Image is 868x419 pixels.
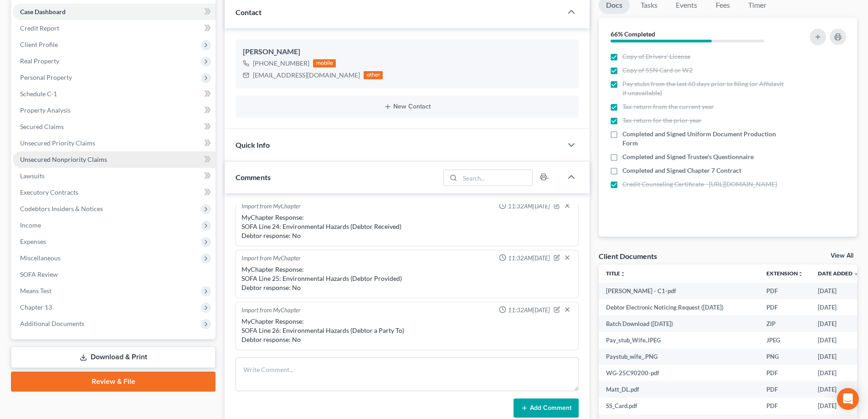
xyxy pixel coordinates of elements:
div: Open Intercom Messenger [837,388,859,410]
td: Matt_DL.pdf [599,381,759,398]
strong: 66% Completed [611,30,655,38]
span: Personal Property [20,73,72,81]
a: Lawsuits [13,168,216,184]
td: PDF [759,299,811,316]
td: [DATE] [811,398,866,414]
span: Quick Info [236,140,270,149]
div: other [364,71,383,79]
span: Completed and Signed Uniform Document Production Form [622,129,785,148]
a: Case Dashboard [13,4,216,20]
span: Client Profile [20,41,58,48]
span: Case Dashboard [20,8,66,16]
a: Property Analysis [13,102,216,119]
span: Schedule C-1 [20,90,57,98]
a: Extensionunfold_more [766,270,803,277]
span: Credit Report [20,24,59,32]
div: [PHONE_NUMBER] [253,59,309,68]
a: View All [831,253,853,259]
span: SOFA Review [20,270,58,278]
td: JPEG [759,332,811,348]
td: SS_Card.pdf [599,398,759,414]
td: [DATE] [811,316,866,332]
div: Import from MyChapter [241,254,301,263]
td: [DATE] [811,332,866,348]
div: [PERSON_NAME] [243,47,571,57]
span: Miscellaneous [20,254,61,262]
a: Credit Report [13,20,216,36]
span: Codebtors Insiders & Notices [20,205,103,212]
div: MyChapter Response: SOFA Line 24: Environmental Hazards (Debtor Received) Debtor response: No [241,213,573,240]
a: SOFA Review [13,266,216,283]
span: Real Property [20,57,59,65]
button: Add Comment [514,398,579,418]
td: ZIP [759,316,811,332]
td: [DATE] [811,283,866,299]
i: unfold_more [798,271,803,277]
a: Review & File [11,372,216,392]
span: 11:32AM[DATE] [508,306,550,315]
td: [DATE] [811,299,866,316]
span: Executory Contracts [20,188,78,196]
td: WG-25C90200-pdf [599,365,759,381]
a: Unsecured Priority Claims [13,135,216,151]
td: [DATE] [811,348,866,365]
div: MyChapter Response: SOFA Line 26: Environmental Hazards (Debtor a Party To) Debtor response: No [241,317,573,344]
td: PDF [759,381,811,398]
td: [DATE] [811,381,866,398]
td: Batch Download ([DATE]) [599,316,759,332]
span: Contact [236,8,262,16]
td: PDF [759,365,811,381]
a: Titleunfold_more [606,270,626,277]
td: PNG [759,348,811,365]
i: unfold_more [620,271,626,277]
span: Lawsuits [20,172,45,180]
span: Unsecured Nonpriority Claims [20,155,107,163]
div: MyChapter Response: SOFA Line 25: Environmental Hazards (Debtor Provided) Debtor response: No [241,265,573,292]
span: Credit Counseling Certificate - [URL][DOMAIN_NAME] [622,180,777,189]
a: Secured Claims [13,119,216,135]
div: Import from MyChapter [241,306,301,315]
div: mobile [313,59,336,67]
i: expand_more [853,271,859,277]
td: Debtor Electronic Noticing Request ([DATE]) [599,299,759,316]
div: Client Documents [599,251,657,261]
span: Expenses [20,238,46,245]
div: [EMAIL_ADDRESS][DOMAIN_NAME] [253,71,360,80]
span: Pay stubs from the last 60 days prior to filing (or Affidavit if unavailable) [622,79,785,98]
a: Executory Contracts [13,184,216,201]
td: [DATE] [811,365,866,381]
span: Completed and Signed Chapter 7 Contract [622,166,741,175]
span: Comments [236,173,271,181]
span: 11:32AM[DATE] [508,254,550,263]
span: Income [20,221,41,229]
td: PDF [759,398,811,414]
a: Download & Print [11,347,216,368]
td: PDF [759,283,811,299]
span: Tax return from the current year [622,102,714,111]
a: Unsecured Nonpriority Claims [13,151,216,168]
span: Copy of Drivers’ License [622,52,690,61]
input: Search... [460,170,533,186]
span: Means Test [20,287,51,295]
span: Chapter 13 [20,303,52,311]
span: Secured Claims [20,123,64,130]
span: Tax return for the prior year [622,116,702,125]
span: Additional Documents [20,320,84,327]
span: Copy of SSN Card or W2 [622,66,693,75]
span: Property Analysis [20,106,71,114]
td: Paystub_wife_.PNG [599,348,759,365]
div: Import from MyChapter [241,202,301,211]
td: [PERSON_NAME] - C1-pdf [599,283,759,299]
td: Pay_stub_Wife.JPEG [599,332,759,348]
span: Unsecured Priority Claims [20,139,95,147]
a: Date Added expand_more [818,270,859,277]
span: Completed and Signed Trustee’s Questionnaire [622,152,754,161]
a: Schedule C-1 [13,86,216,102]
button: New Contact [243,103,571,110]
span: 11:32AM[DATE] [508,202,550,211]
